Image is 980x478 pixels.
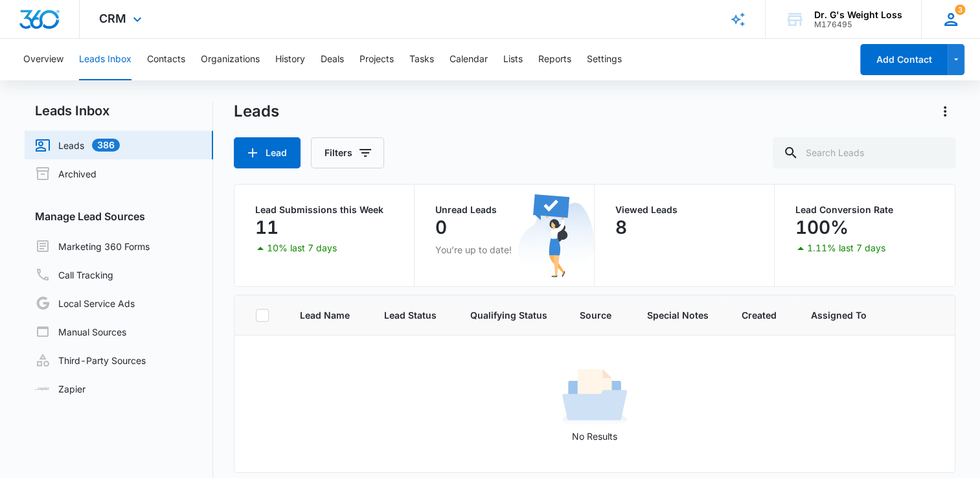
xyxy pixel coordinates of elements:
[435,243,573,256] p: You’re up to date!
[99,12,126,25] span: CRM
[587,39,622,80] button: Settings
[450,39,488,80] button: Calendar
[811,308,867,322] span: Assigned To
[25,101,213,120] h2: Leads Inbox
[814,20,902,29] div: account id
[23,39,63,80] button: Overview
[409,39,434,80] button: Tasks
[35,267,113,282] a: Call Tracking
[79,39,131,80] button: Leads Inbox
[311,137,384,168] button: Filters
[647,308,711,322] span: Special Notes
[814,10,902,20] div: account name
[580,308,616,322] span: Source
[955,5,965,15] span: 3
[35,137,120,153] a: Leads386
[955,5,965,15] div: notifications count
[321,39,344,80] button: Deals
[35,324,126,339] a: Manual Sources
[470,308,549,322] span: Qualifying Status
[147,39,185,80] button: Contacts
[742,308,780,322] span: Created
[773,137,955,168] input: Search Leads
[935,101,955,122] button: Actions
[300,308,353,322] span: Lead Name
[255,205,393,214] p: Lead Submissions this Week
[384,308,440,322] span: Lead Status
[435,217,447,238] p: 0
[35,295,135,311] a: Local Service Ads
[267,244,337,253] p: 10% last 7 days
[615,205,753,214] p: Viewed Leads
[435,205,573,214] p: Unread Leads
[615,217,627,238] p: 8
[503,39,523,80] button: Lists
[538,39,571,80] button: Reports
[35,166,97,181] a: Archived
[795,205,934,214] p: Lead Conversion Rate
[35,382,85,396] a: Zapier
[795,217,849,238] p: 100%
[234,102,279,121] h1: Leads
[25,209,213,224] h3: Manage Lead Sources
[35,352,146,368] a: Third-Party Sources
[807,244,885,253] p: 1.11% last 7 days
[35,238,150,254] a: Marketing 360 Forms
[234,137,301,168] button: Lead
[275,39,305,80] button: History
[235,429,954,443] p: No Results
[255,217,279,238] p: 11
[860,44,948,75] button: Add Contact
[359,39,394,80] button: Projects
[562,365,627,429] img: No Results
[201,39,260,80] button: Organizations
